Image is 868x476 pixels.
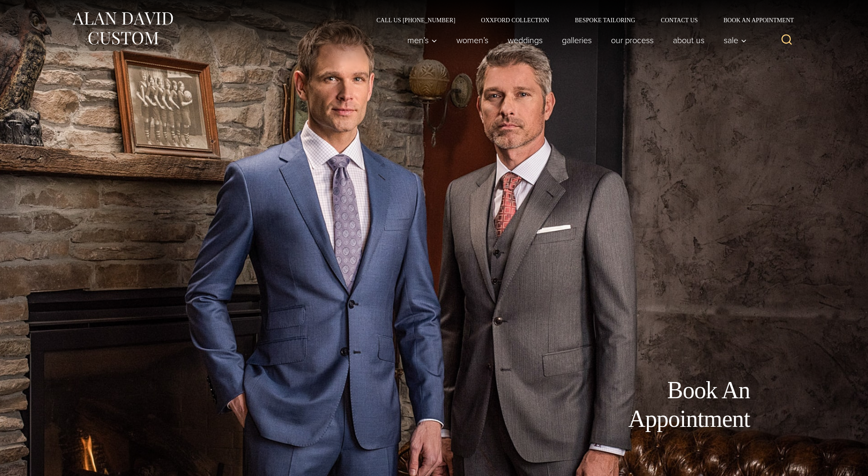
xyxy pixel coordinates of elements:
[777,30,797,50] button: View Search Form
[562,17,648,23] a: Bespoke Tailoring
[364,17,797,23] nav: Secondary Navigation
[558,376,750,433] h1: Book An Appointment
[407,36,437,44] span: Men’s
[552,32,601,49] a: Galleries
[498,32,552,49] a: weddings
[648,17,711,23] a: Contact Us
[468,17,562,23] a: Oxxford Collection
[724,36,747,44] span: Sale
[71,9,174,47] img: Alan David Custom
[663,32,714,49] a: About Us
[447,32,498,49] a: Women’s
[397,32,751,49] nav: Primary Navigation
[364,17,468,23] a: Call Us [PHONE_NUMBER]
[601,32,663,49] a: Our Process
[710,17,797,23] a: Book an Appointment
